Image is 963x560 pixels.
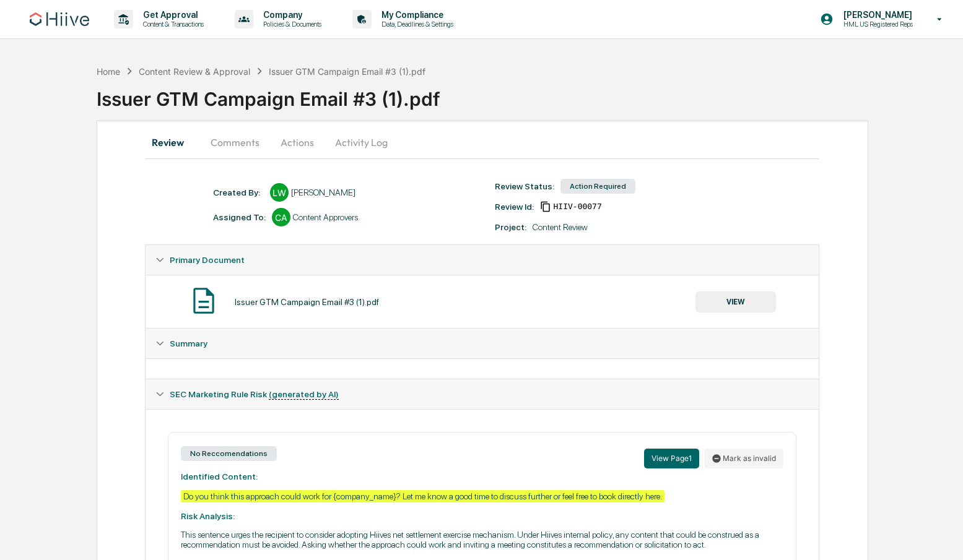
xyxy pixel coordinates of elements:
[253,20,328,28] p: Policies & Documents
[181,446,277,461] div: No Reccomendations
[133,20,210,28] p: Content & Transactions
[146,379,819,409] div: SEC Marketing Rule Risk (generated by AI)
[97,66,120,77] div: Home
[372,10,460,20] p: My Compliance
[293,212,358,222] div: Content Approvers
[554,202,602,212] span: af087aaa-8bb6-478b-a3df-276a8340efef
[269,127,325,157] button: Actions
[495,222,526,232] div: Project:
[372,20,460,28] p: Data, Deadlines & Settings
[145,127,819,157] div: secondary tabs example
[495,202,534,212] div: Review Id:
[695,291,776,312] button: VIEW
[188,285,219,316] img: Document Icon
[145,127,201,157] button: Review
[181,530,783,549] p: This sentence urges the recipient to consider adopting Hiives net settlement exercise mechanism. ...
[170,389,339,399] span: SEC Marketing Rule Risk
[270,183,289,202] div: LW
[269,66,425,77] div: Issuer GTM Campaign Email #3 (1).pdf
[272,208,290,226] div: CA
[181,490,665,502] div: Do you think this approach could work for {company_name}? Let me know a good time to discuss furt...
[146,275,819,328] div: Primary Document
[133,10,210,20] p: Get Approval
[253,10,328,20] p: Company
[201,127,269,157] button: Comments
[146,358,819,379] div: Summary
[834,10,919,20] p: [PERSON_NAME]
[181,511,235,521] strong: Risk Analysis:
[235,297,379,307] div: Issuer GTM Campaign Email #3 (1).pdf
[139,66,250,77] div: Content Review & Approval
[560,179,635,194] div: Action Required
[213,212,266,222] div: Assigned To:
[181,472,258,481] strong: Identified Content:
[213,187,264,197] div: Created By: ‎ ‎
[30,12,89,26] img: logo
[704,449,783,468] button: Mark as invalid
[170,338,207,348] span: Summary
[269,389,339,400] u: (generated by AI)
[834,20,919,28] p: HML US Registered Reps
[495,181,554,191] div: Review Status:
[644,449,699,468] button: View Page1
[146,329,819,358] div: Summary
[170,255,245,265] span: Primary Document
[291,187,355,197] div: [PERSON_NAME]
[325,127,398,157] button: Activity Log
[533,222,588,232] div: Content Review
[146,245,819,275] div: Primary Document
